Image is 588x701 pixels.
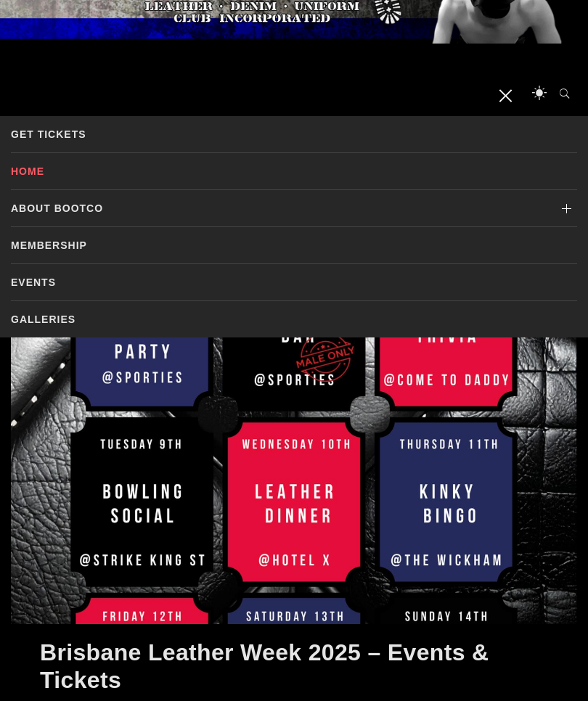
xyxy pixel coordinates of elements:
a: Home [11,153,577,189]
a: GET TICKETS [11,116,577,152]
a: Events [11,264,577,300]
a: Galleries [11,301,577,337]
a: Brisbane Leather Week 2025 – Events & Tickets [40,639,489,693]
a: Membership [11,227,577,263]
a: About BootCo [11,190,577,226]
